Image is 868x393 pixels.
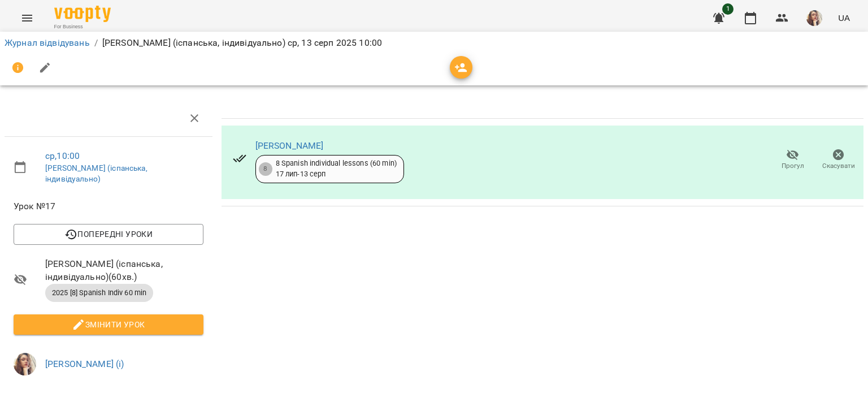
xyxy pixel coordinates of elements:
[815,144,861,176] button: Скасувати
[14,200,203,213] span: Урок №17
[14,353,36,375] img: 81cb2171bfcff7464404e752be421e56.JPG
[23,318,194,331] span: Змінити урок
[822,161,855,171] span: Скасувати
[45,257,203,284] span: [PERSON_NAME] (іспанська, індивідуально) ( 60 хв. )
[45,359,124,369] a: [PERSON_NAME] (і)
[14,314,203,335] button: Змінити урок
[276,158,397,179] div: 8 Spanish individual lessons (60 min) 17 лип - 13 серп
[102,36,382,50] p: [PERSON_NAME] (іспанська, індивідуально) ср, 13 серп 2025 10:00
[806,10,822,26] img: 81cb2171bfcff7464404e752be421e56.JPG
[54,6,111,22] img: Voopty Logo
[45,163,147,184] a: [PERSON_NAME] (іспанська, індивідуально)
[5,36,863,50] nav: breadcrumb
[722,3,734,15] span: 1
[45,150,80,161] a: ср , 10:00
[770,144,815,176] button: Прогул
[259,162,272,176] div: 8
[255,140,324,151] a: [PERSON_NAME]
[45,288,153,298] span: 2025 [8] Spanish Indiv 60 min
[94,36,98,50] li: /
[5,37,90,48] a: Журнал відвідувань
[834,7,854,28] button: UA
[14,5,41,32] button: Menu
[782,161,804,171] span: Прогул
[14,224,203,244] button: Попередні уроки
[23,227,194,241] span: Попередні уроки
[838,12,850,24] span: UA
[54,23,111,31] span: For Business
